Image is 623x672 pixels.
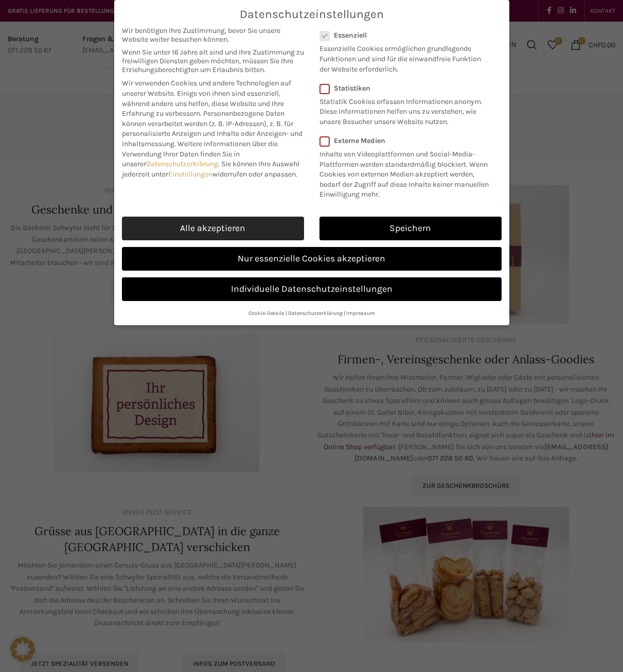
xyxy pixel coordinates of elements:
[168,170,212,179] a: Einstellungen
[319,40,488,74] p: Essenzielle Cookies ermöglichen grundlegende Funktionen und sind für die einwandfreie Funktion de...
[122,247,502,271] a: Nur essenzielle Cookies akzeptieren
[122,160,299,179] span: Sie können Ihre Auswahl jederzeit unter widerrufen oder anpassen.
[319,93,488,127] p: Statistik Cookies erfassen Informationen anonym. Diese Informationen helfen uns zu verstehen, wie...
[122,277,502,301] a: Individuelle Datenschutzeinstellungen
[146,160,218,168] a: Datenschutzerklärung
[319,136,495,145] label: Externe Medien
[319,84,488,93] label: Statistiken
[122,109,302,148] span: Personenbezogene Daten können verarbeitet werden (z. B. IP-Adressen), z. B. für personalisierte A...
[122,79,291,118] span: Wir verwenden Cookies und andere Technologien auf unserer Website. Einige von ihnen sind essenzie...
[122,217,304,240] a: Alle akzeptieren
[288,310,343,316] a: Datenschutzerklärung
[122,48,304,74] span: Wenn Sie unter 16 Jahre alt sind und Ihre Zustimmung zu freiwilligen Diensten geben möchten, müss...
[319,217,502,240] a: Speichern
[248,310,284,316] a: Cookie-Details
[319,31,488,40] label: Essenziell
[346,310,375,316] a: Impressum
[319,145,495,200] p: Inhalte von Videoplattformen und Social-Media-Plattformen werden standardmäßig blockiert. Wenn Co...
[122,26,304,44] span: Wir benötigen Ihre Zustimmung, bevor Sie unsere Website weiter besuchen können.
[122,139,278,168] span: Weitere Informationen über die Verwendung Ihrer Daten finden Sie in unserer .
[240,8,384,21] span: Datenschutzeinstellungen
